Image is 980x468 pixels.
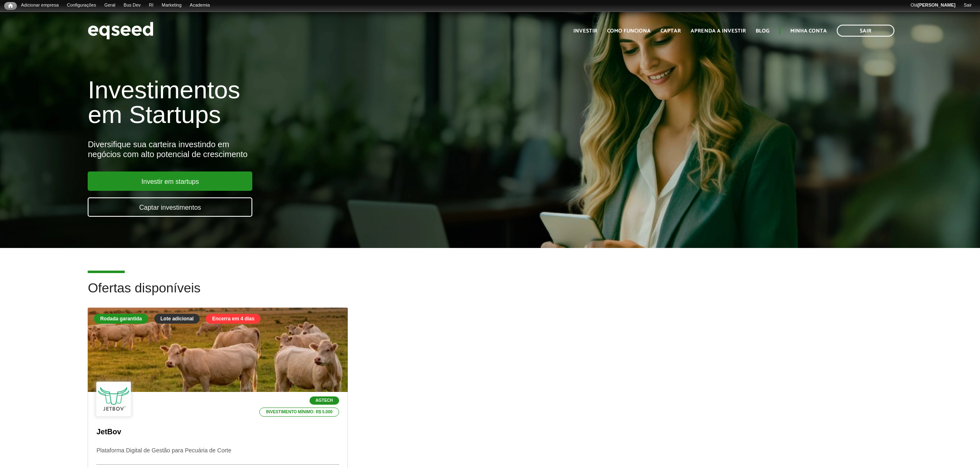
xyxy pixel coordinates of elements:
[756,28,769,34] a: Blog
[145,2,158,9] a: RI
[206,314,261,324] div: Encerra em 4 dias
[310,396,339,405] p: Agtech
[186,2,214,9] a: Academia
[88,20,154,42] img: EqSeed
[88,139,566,159] div: Diversifique sua carteira investindo em negócios com alto potencial de crescimento
[96,447,339,465] p: Plataforma Digital de Gestão para Pecuária de Corte
[837,25,894,37] a: Sair
[573,28,597,34] a: Investir
[17,2,63,9] a: Adicionar empresa
[906,2,959,9] a: Olá[PERSON_NAME]
[96,428,339,437] p: JetBov
[790,28,827,34] a: Minha conta
[88,281,892,308] h2: Ofertas disponíveis
[88,197,252,217] a: Captar investimentos
[4,2,17,10] a: Início
[88,78,566,127] h1: Investimentos em Startups
[691,28,746,34] a: Aprenda a investir
[8,3,13,9] span: Início
[917,2,955,7] strong: [PERSON_NAME]
[154,314,200,324] div: Lote adicional
[959,2,976,9] a: Sair
[100,2,119,9] a: Geral
[63,2,100,9] a: Configurações
[94,314,148,324] div: Rodada garantida
[259,408,339,417] p: Investimento mínimo: R$ 5.000
[661,28,681,34] a: Captar
[607,28,651,34] a: Como funciona
[158,2,186,9] a: Marketing
[88,171,252,191] a: Investir em startups
[119,2,145,9] a: Bus Dev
